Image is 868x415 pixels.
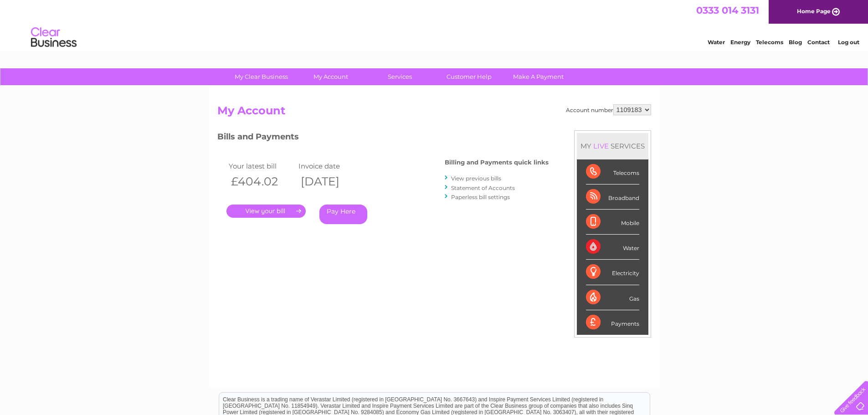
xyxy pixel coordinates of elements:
[362,68,437,85] a: Services
[319,205,367,224] a: Pay Here
[31,24,77,51] img: logo.png
[226,172,297,191] th: £404.02
[730,39,750,46] a: Energy
[501,68,576,85] a: Make A Payment
[586,235,639,260] div: Water
[586,310,639,335] div: Payments
[586,159,639,184] div: Telecoms
[293,68,368,85] a: My Account
[219,5,650,44] div: Clear Business is a trading name of Verastar Limited (registered in [GEOGRAPHIC_DATA] No. 3667643...
[226,160,297,172] td: Your latest bill
[451,184,515,191] a: Statement of Accounts
[451,175,501,182] a: View previous bills
[226,205,306,218] a: .
[696,5,759,16] a: 0333 014 3131
[431,68,507,85] a: Customer Help
[789,39,802,46] a: Blog
[838,39,859,46] a: Log out
[217,104,651,122] h2: My Account
[566,104,651,115] div: Account number
[586,260,639,285] div: Electricity
[807,39,830,46] a: Contact
[296,172,366,191] th: [DATE]
[445,159,549,166] h4: Billing and Payments quick links
[224,68,299,85] a: My Clear Business
[451,194,510,200] a: Paperless bill settings
[577,133,648,159] div: MY SERVICES
[708,39,725,46] a: Water
[586,210,639,235] div: Mobile
[586,285,639,310] div: Gas
[217,130,549,146] h3: Bills and Payments
[296,160,366,172] td: Invoice date
[586,184,639,210] div: Broadband
[756,39,783,46] a: Telecoms
[591,142,611,150] div: LIVE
